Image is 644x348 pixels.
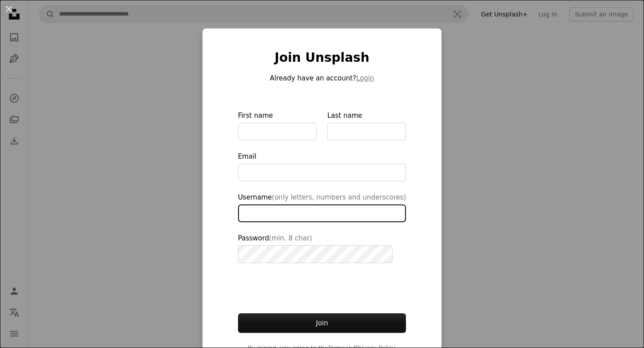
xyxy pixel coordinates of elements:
h1: Join Unsplash [238,50,406,66]
input: Username(only letters, numbers and underscores) [238,204,406,222]
label: Last name [327,110,406,140]
input: Last name [327,123,406,140]
button: Login [356,73,374,84]
input: Email [238,164,406,181]
label: Username [238,192,406,222]
p: Already have an account? [238,73,406,84]
span: (min. 8 char) [269,234,312,242]
span: (only letters, numbers and underscores) [272,193,406,201]
label: Email [238,151,406,181]
input: First name [238,123,317,140]
label: First name [238,110,317,140]
button: Join [238,313,406,333]
label: Password [238,233,406,263]
input: Password(min. 8 char) [238,245,393,263]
